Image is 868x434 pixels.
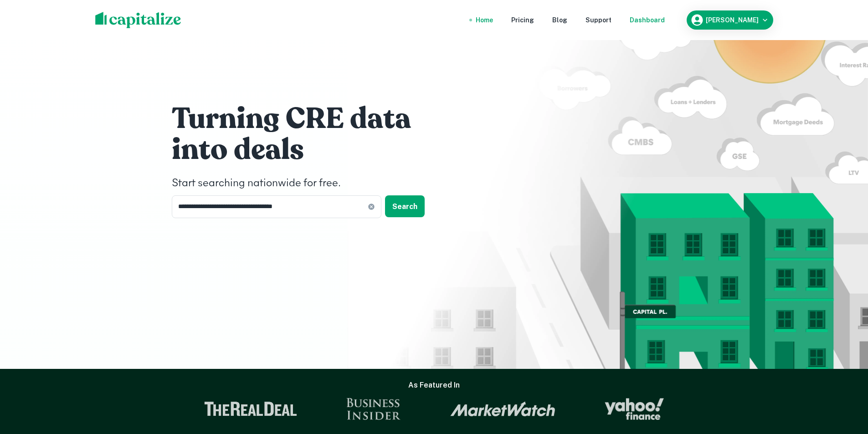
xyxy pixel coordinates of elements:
[586,15,611,25] a: Support
[476,15,493,25] a: Home
[408,380,460,391] h6: As Featured In
[822,361,868,405] iframe: Chat Widget
[605,398,664,420] img: Yahoo Finance
[552,15,567,25] a: Blog
[450,401,555,417] img: Market Watch
[706,17,759,23] h6: [PERSON_NAME]
[172,132,445,168] h1: into deals
[95,12,181,28] img: capitalize-logo.png
[172,175,445,192] h4: Start searching nationwide for free.
[630,15,665,25] a: Dashboard
[687,10,773,30] button: [PERSON_NAME]
[172,101,445,137] h1: Turning CRE data
[511,15,534,25] a: Pricing
[346,398,401,420] img: Business Insider
[385,195,425,217] button: Search
[204,402,297,416] img: The Real Deal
